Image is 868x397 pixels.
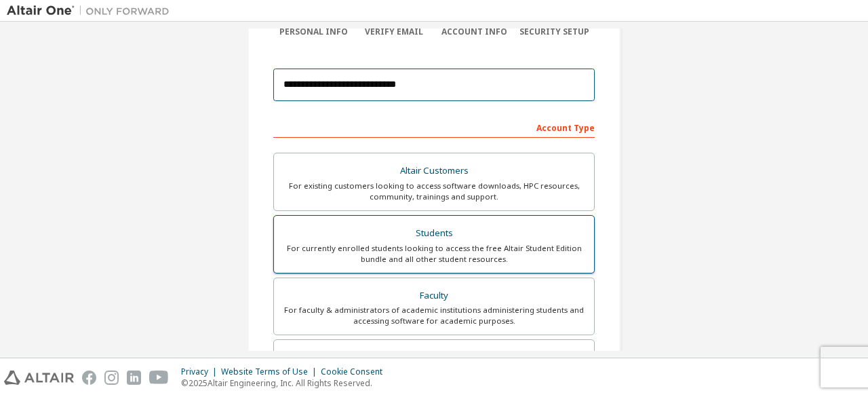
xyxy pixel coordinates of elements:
div: Verify Email [354,26,435,37]
div: For currently enrolled students looking to access the free Altair Student Edition bundle and all ... [282,243,586,265]
div: Website Terms of Use [221,366,321,377]
div: Personal Info [273,26,354,37]
img: altair_logo.svg [4,371,74,385]
div: Account Info [434,26,515,37]
p: © 2025 Altair Engineering, Inc. All Rights Reserved. [181,377,391,389]
div: Altair Customers [282,162,586,181]
img: Altair One [7,4,176,18]
div: Security Setup [515,26,595,37]
img: facebook.svg [82,371,96,385]
div: Account Type [273,116,595,138]
div: Students [282,224,586,243]
div: Everyone else [282,348,586,367]
div: Privacy [181,366,221,377]
div: Cookie Consent [321,366,391,377]
img: youtube.svg [149,371,169,385]
div: Faculty [282,286,586,305]
div: For existing customers looking to access software downloads, HPC resources, community, trainings ... [282,181,586,202]
img: instagram.svg [104,371,119,385]
div: For faculty & administrators of academic institutions administering students and accessing softwa... [282,305,586,326]
img: linkedin.svg [127,371,141,385]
